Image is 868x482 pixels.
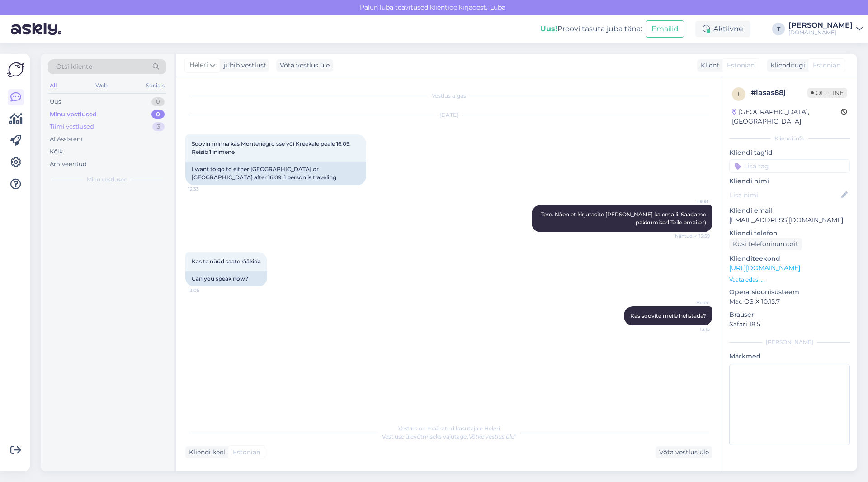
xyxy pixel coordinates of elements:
[50,122,94,131] div: Tiimi vestlused
[788,22,853,29] div: [PERSON_NAME]
[188,287,222,294] span: 13:05
[675,233,710,239] span: Nähtud ✓ 12:59
[676,299,710,306] span: Heleri
[185,92,712,100] div: Vestlus algas
[676,198,710,205] span: Heleri
[729,215,850,225] p: [EMAIL_ADDRESS][DOMAIN_NAME]
[233,448,260,457] span: Estonian
[729,134,850,143] div: Kliendi info
[220,61,266,70] div: juhib vestlust
[185,271,267,286] div: Can you speak now?
[192,140,352,155] span: Soovin minna kas Montenegro sse või Kreekale peale 16.09. Reisib 1 inimene
[676,326,710,333] span: 13:15
[695,21,750,37] div: Aktiivne
[729,254,850,263] p: Klienditeekond
[151,110,165,119] div: 0
[729,310,850,320] p: Brauser
[729,276,850,284] p: Vaata edasi ...
[729,206,850,215] p: Kliendi email
[646,20,684,38] button: Emailid
[729,238,802,250] div: Küsi telefoninumbrit
[788,29,853,36] div: [DOMAIN_NAME]
[487,3,508,11] span: Luba
[729,338,850,346] div: [PERSON_NAME]
[382,433,516,440] span: Vestluse ülevõtmiseks vajutage
[151,97,165,106] div: 0
[772,23,785,35] div: T
[738,91,740,97] span: i
[185,448,225,457] div: Kliendi keel
[807,88,847,98] span: Offline
[730,190,840,200] input: Lisa nimi
[144,80,166,91] div: Socials
[729,264,800,272] a: [URL][DOMAIN_NAME]
[729,352,850,361] p: Märkmed
[732,107,841,126] div: [GEOGRAPHIC_DATA], [GEOGRAPHIC_DATA]
[185,111,712,119] div: [DATE]
[56,62,92,72] span: Otsi kliente
[729,177,850,186] p: Kliendi nimi
[50,135,83,144] div: AI Assistent
[767,61,805,70] div: Klienditugi
[50,110,97,119] div: Minu vestlused
[813,61,840,70] span: Estonian
[656,446,712,458] div: Võta vestlus üle
[192,258,261,265] span: Kas te nüüd saate rääkida
[788,22,863,36] a: [PERSON_NAME][DOMAIN_NAME]
[697,61,719,70] div: Klient
[729,148,850,157] p: Kliendi tag'id
[727,61,755,70] span: Estonian
[276,59,333,72] div: Võta vestlus üle
[540,24,642,34] div: Proovi tasuta juba täna:
[152,122,165,131] div: 3
[398,425,500,432] span: Vestlus on määratud kasutajale Heleri
[729,229,850,238] p: Kliendi telefon
[94,80,109,91] div: Web
[50,147,63,156] div: Kõik
[751,87,807,98] div: # iasas88j
[50,97,61,106] div: Uus
[185,162,366,185] div: I want to go to either [GEOGRAPHIC_DATA] or [GEOGRAPHIC_DATA] after 16.09. 1 person is traveling
[729,320,850,329] p: Safari 18.5
[729,287,850,297] p: Operatsioonisüsteem
[50,160,87,169] div: Arhiveeritud
[188,186,222,192] span: 12:33
[87,176,127,184] span: Minu vestlused
[189,60,208,70] span: Heleri
[630,312,706,319] span: Kas soovite meile helistada?
[540,24,557,33] b: Uus!
[48,80,58,91] div: All
[729,159,850,173] input: Lisa tag
[541,211,708,226] span: Tere. Näen et kirjutasite [PERSON_NAME] ka emaili. Saadame pakkumised Teile emaile :)
[467,433,516,440] i: „Võtke vestlus üle”
[7,61,24,78] img: Askly Logo
[729,297,850,306] p: Mac OS X 10.15.7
